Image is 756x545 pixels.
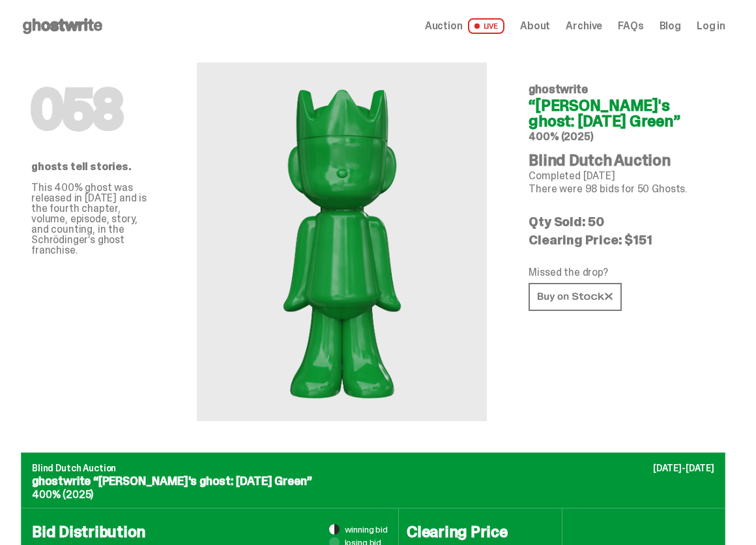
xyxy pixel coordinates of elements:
span: winning bid [345,525,388,534]
p: ghosts tell stories. [31,162,155,172]
h4: “[PERSON_NAME]'s ghost: [DATE] Green” [529,98,715,129]
h1: 058 [31,83,155,136]
p: ghostwrite “[PERSON_NAME]'s ghost: [DATE] Green” [32,475,714,487]
p: Completed [DATE] [529,171,715,181]
img: ghostwrite&ldquo;Schrödinger's ghost: Sunday Green&rdquo; [199,63,486,421]
p: [DATE]-[DATE] [653,464,714,473]
span: ghostwrite [529,81,587,97]
a: Blog [660,21,681,31]
p: This 400% ghost was released in [DATE] and is the fourth chapter, volume, episode, story, and cou... [31,183,155,256]
p: Missed the drop? [529,267,715,278]
span: 400% (2025) [32,488,93,501]
span: Auction [425,21,463,31]
p: There were 98 bids for 50 Ghosts. [529,184,715,194]
a: Log in [697,21,725,31]
span: 400% (2025) [529,130,593,143]
p: Qty Sold: 50 [529,215,715,228]
h4: Blind Dutch Auction [529,153,715,168]
a: About [520,21,550,31]
a: Archive [566,21,602,31]
p: Clearing Price: $151 [529,233,715,246]
a: FAQs [618,21,643,31]
a: Auction LIVE [425,18,504,34]
p: Blind Dutch Auction [32,464,714,473]
span: LIVE [468,18,505,34]
h4: Clearing Price [407,524,554,540]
